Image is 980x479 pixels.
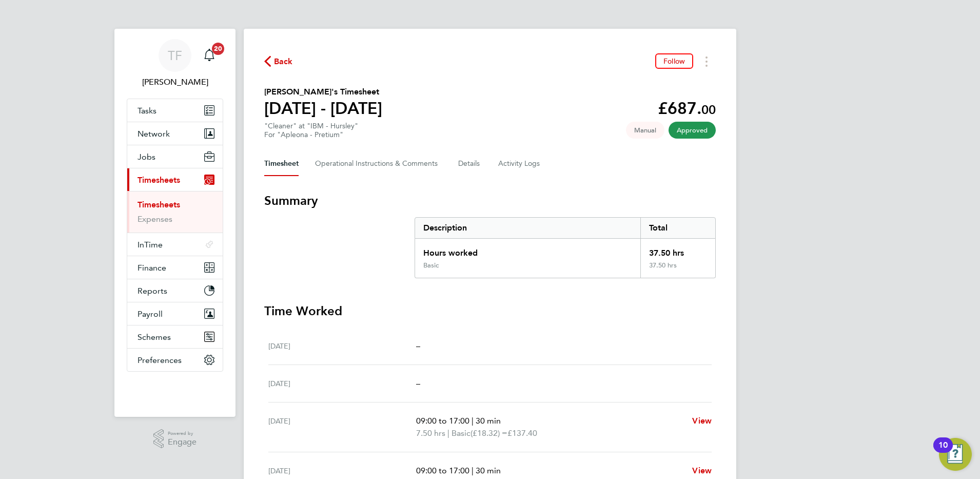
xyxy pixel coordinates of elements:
div: [DATE] [268,415,416,439]
button: Details [458,151,482,176]
span: Tanya Finnegan [127,76,223,88]
a: TF[PERSON_NAME] [127,39,223,88]
h3: Summary [264,193,716,209]
span: | [447,428,449,438]
span: Schemes [138,332,171,342]
div: 37.50 hrs [640,239,715,261]
span: (£18.32) = [471,428,507,438]
span: Follow [663,56,685,66]
span: TF [168,49,182,62]
div: "Cleaner" at "IBM - Hursley" [264,122,358,139]
span: 7.50 hrs [416,428,445,438]
span: | [472,416,474,426]
div: For "Apleona - Pretium" [264,130,358,139]
a: Tasks [127,99,223,122]
button: Timesheets [127,168,223,191]
button: InTime [127,233,223,256]
button: Open Resource Center, 10 new notifications [939,438,972,471]
span: Powered by [168,429,197,438]
span: 00 [701,102,716,117]
span: Preferences [138,355,182,365]
span: Basic [452,427,471,439]
div: Hours worked [415,239,640,261]
button: Timesheets Menu [697,53,716,69]
span: – [416,341,420,351]
div: [DATE] [268,377,416,390]
button: Timesheet [264,151,299,176]
span: Payroll [138,309,163,319]
h3: Time Worked [264,303,716,319]
span: Tasks [138,106,156,116]
span: £137.40 [507,428,537,438]
h1: [DATE] - [DATE] [264,98,382,119]
span: Network [138,129,170,139]
div: Summary [415,217,716,278]
nav: Main navigation [114,29,236,417]
div: 37.50 hrs [640,261,715,278]
span: This timesheet was manually created. [626,122,664,139]
a: Timesheets [138,200,180,209]
span: 30 min [476,416,501,426]
div: Description [415,218,640,238]
span: Back [274,55,293,68]
a: Powered byEngage [153,429,197,449]
span: Jobs [138,152,155,162]
button: Preferences [127,349,223,371]
span: | [472,466,474,475]
div: Total [640,218,715,238]
span: Engage [168,438,197,447]
button: Activity Logs [498,151,541,176]
span: 30 min [476,466,501,475]
button: Follow [655,53,693,69]
app-decimal: £687. [658,99,716,118]
button: Jobs [127,145,223,168]
span: – [416,378,420,388]
span: InTime [138,240,163,250]
button: Reports [127,279,223,302]
span: Finance [138,263,166,273]
span: View [692,466,712,475]
span: Reports [138,286,167,296]
span: Timesheets [138,175,180,185]
a: View [692,465,712,477]
button: Payroll [127,302,223,325]
a: Expenses [138,214,172,224]
button: Operational Instructions & Comments [315,151,442,176]
a: View [692,415,712,427]
button: Back [264,55,293,68]
span: This timesheet has been approved. [669,122,716,139]
img: fastbook-logo-retina.png [127,382,223,398]
div: Basic [423,261,439,270]
span: 09:00 to 17:00 [416,416,469,426]
span: View [692,416,712,426]
a: Go to home page [127,382,223,398]
span: 09:00 to 17:00 [416,466,469,475]
span: 20 [212,43,224,55]
button: Schemes [127,325,223,348]
div: [DATE] [268,340,416,352]
div: Timesheets [127,191,223,233]
button: Network [127,122,223,145]
button: Finance [127,256,223,279]
a: 20 [199,39,220,72]
div: 10 [938,445,948,458]
h2: [PERSON_NAME]'s Timesheet [264,86,382,98]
